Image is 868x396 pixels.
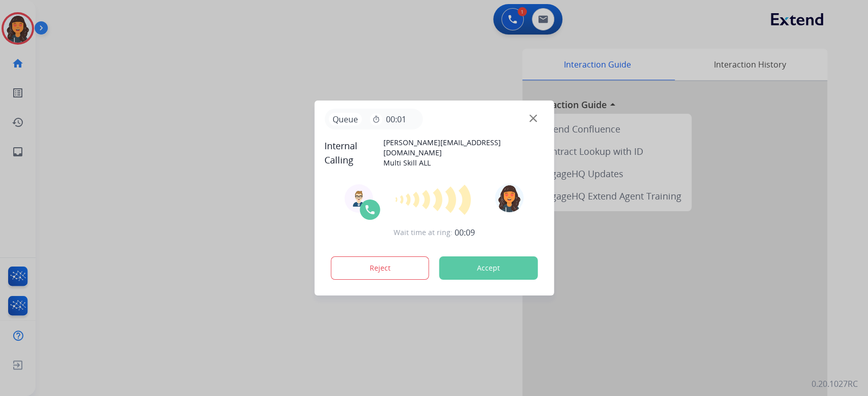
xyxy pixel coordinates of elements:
[386,113,406,125] span: 00:01
[495,184,524,212] img: avatar
[328,113,362,125] p: Queue
[331,256,429,280] button: Reject
[455,226,475,239] span: 00:09
[350,190,367,207] img: agent-avatar
[812,378,858,390] p: 0.20.1027RC
[383,158,544,168] p: Multi Skill ALL
[364,204,376,216] img: call-icon
[529,115,537,122] img: close-button
[383,138,544,158] p: [PERSON_NAME][EMAIL_ADDRESS][DOMAIN_NAME]
[372,115,380,123] mat-icon: timer
[324,139,383,167] span: Internal Calling
[439,256,537,280] button: Accept
[394,227,453,238] span: Wait time at ring:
